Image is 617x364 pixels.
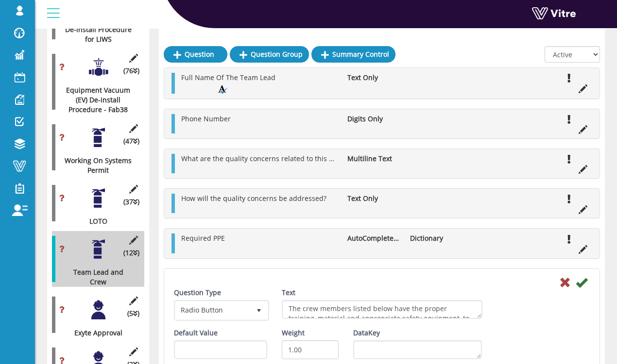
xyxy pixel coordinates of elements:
[52,156,137,175] div: Working On Systems Permit
[405,233,467,243] li: Dictionary
[250,301,268,319] span: select
[52,328,137,338] div: Exyte Approval
[123,197,139,207] span: (37 )
[52,25,137,44] div: De-install Procedure for LIWS
[181,194,326,203] span: How will the quality concerns be addressed?
[174,288,221,298] label: Question Type
[181,114,231,123] span: Phone Number
[282,300,482,319] textarea: The crew members listed below have the proper training, material and appropriate safety equipment...
[123,66,139,76] span: (76 )
[123,136,139,146] span: (47 )
[123,248,139,258] span: (12 )
[343,114,405,124] li: Digits Only
[52,216,137,226] div: LOTO
[282,328,305,338] label: Weight
[181,233,225,243] span: Required PPE
[175,301,250,319] span: Radio Button
[174,328,218,338] label: Default Value
[181,154,355,163] span: What are the quality concerns related to this activity?
[164,46,227,63] a: Question
[353,328,380,338] label: DataKey
[282,288,295,298] label: Text
[52,267,137,287] div: Team Lead and Crew
[181,73,275,82] span: Full Name Of The Team Lead
[311,46,395,63] a: Summary Control
[52,85,137,115] div: Equipment Vacuum (EV) De-install Procedure - Fab38
[127,309,139,318] span: (5 )
[343,233,405,243] li: AutoComplete with multiple values
[230,46,309,63] a: Question Group
[343,154,405,164] li: Multiline Text
[343,73,405,83] li: Text Only
[343,194,405,203] li: Text Only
